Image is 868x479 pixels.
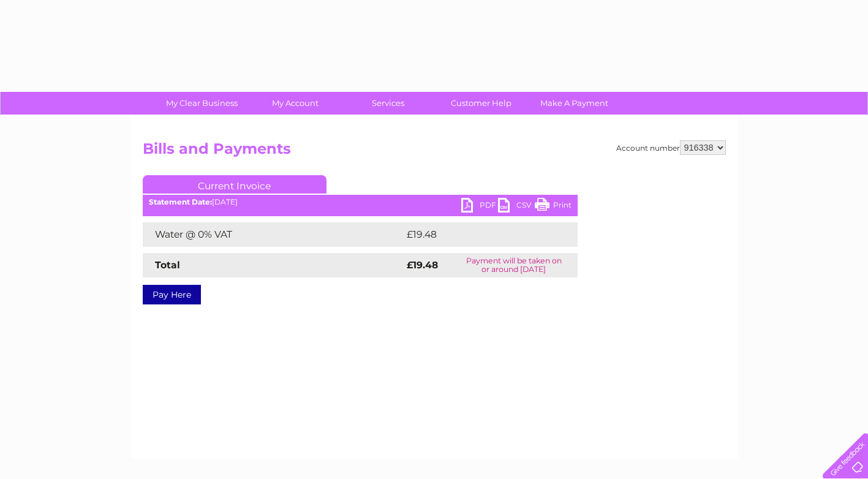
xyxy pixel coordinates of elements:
[535,198,572,216] a: Print
[431,92,532,115] a: Customer Help
[151,92,252,115] a: My Clear Business
[450,253,578,277] td: Payment will be taken on or around [DATE]
[155,259,180,271] strong: Total
[143,140,726,164] h2: Bills and Payments
[524,92,625,115] a: Make A Payment
[149,197,212,206] b: Statement Date:
[616,140,726,155] div: Account number
[143,198,578,206] div: [DATE]
[143,285,201,304] a: Pay Here
[404,222,553,247] td: £19.48
[461,198,498,216] a: PDF
[338,92,439,115] a: Services
[143,175,326,194] a: Current Invoice
[143,222,404,247] td: Water @ 0% VAT
[244,92,345,115] a: My Account
[498,198,535,216] a: CSV
[407,259,438,271] strong: £19.48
